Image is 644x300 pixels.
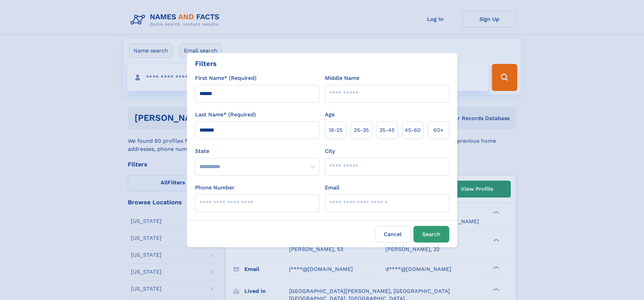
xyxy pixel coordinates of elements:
label: Middle Name [325,74,359,82]
label: Email [325,184,339,192]
label: First Name* (Required) [195,74,257,82]
span: 25‑35 [354,126,369,134]
span: 18‑25 [329,126,342,134]
span: 60+ [433,126,444,134]
span: 35‑45 [379,126,395,134]
label: Last Name* (Required) [195,111,256,119]
label: City [325,147,335,155]
label: Phone Number [195,184,235,192]
label: Cancel [375,226,411,243]
label: Age [325,111,335,119]
label: State [195,147,319,155]
div: Filters [195,59,217,69]
button: Search [413,226,449,243]
span: 45‑60 [405,126,421,134]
